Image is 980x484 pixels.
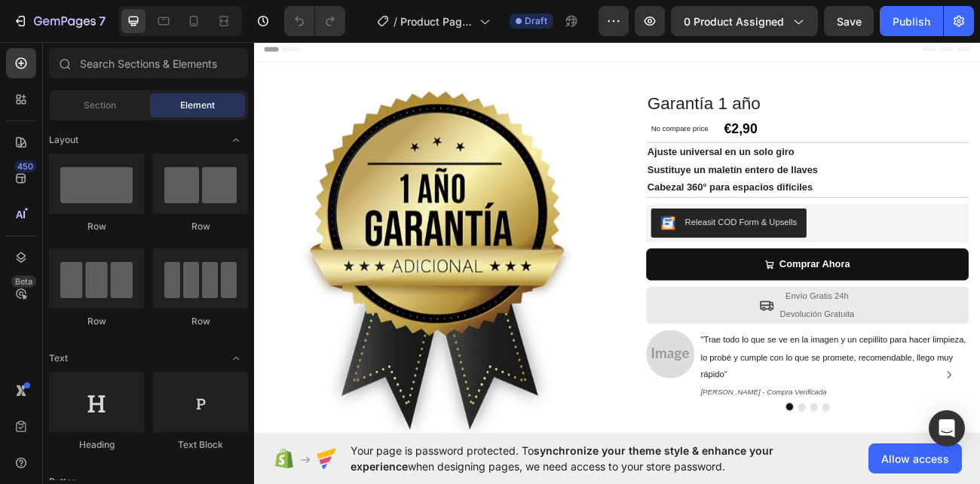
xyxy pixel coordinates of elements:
button: Allow access [868,443,962,473]
span: Layout [49,133,78,147]
span: Your page is password protected. To when designing pages, we need access to your store password. [351,443,832,474]
span: "Trae todo lo que se ve en la imagen y un cepillito para hacer limpieza, lo probé y cumple con lo... [556,370,887,426]
strong: Ajuste universal en un solo giro [489,136,672,149]
button: Dot [692,455,701,464]
span: Allow access [881,451,949,467]
button: Dot [662,455,671,464]
button: Releasit COD Form & Upsells [494,213,688,249]
div: Row [153,220,248,233]
span: synchronize your theme style & enhance your experience [351,444,773,473]
iframe: Design area [254,37,980,437]
span: Toggle open [224,128,248,152]
button: Dot [677,455,686,464]
div: €2,90 [583,97,628,130]
i: [PERSON_NAME] - Compra Verificada [556,437,712,447]
div: 450 [14,160,36,172]
button: Publish [880,6,943,36]
div: Heading [49,438,144,452]
div: Releasit COD Form & Upsells [536,222,675,238]
div: Row [49,315,144,328]
div: Comprar Ahora [654,272,742,294]
span: Devolución Gratuita [654,338,747,350]
button: Carousel Next Arrow [853,408,877,432]
span: Draft [525,14,547,28]
h1: Garantía 1 año [488,67,890,97]
span: / [394,14,397,29]
button: 7 [6,6,112,36]
span: Element [180,99,215,112]
strong: Cabezal 360° para espacios difíciles [489,180,695,193]
button: Comprar Ahora [488,263,890,303]
button: 0 product assigned [671,6,818,36]
div: Row [153,315,248,328]
button: Save [824,6,874,36]
button: Dot [707,455,716,464]
span: 0 product assigned [684,14,784,29]
p: No compare price [494,109,565,118]
div: Publish [893,14,930,29]
span: Envío Gratis 24h [661,316,740,328]
img: 2237x1678 [488,364,548,425]
div: Open Intercom Messenger [929,410,965,446]
span: Section [84,99,116,112]
span: Toggle open [224,346,248,370]
div: Undo/Redo [284,6,345,36]
strong: Sustituye un maletín entero de llaves [489,158,702,171]
span: Text [49,352,68,365]
img: CKKYs5695_ICEAE=.webp [506,222,524,240]
span: Product Page - [DATE] 12:00:49 [400,14,473,29]
div: Row [49,220,144,233]
input: Search Sections & Elements [49,48,248,78]
div: Beta [11,275,36,288]
div: Text Block [153,438,248,452]
span: Save [837,15,862,28]
p: 7 [99,12,106,30]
